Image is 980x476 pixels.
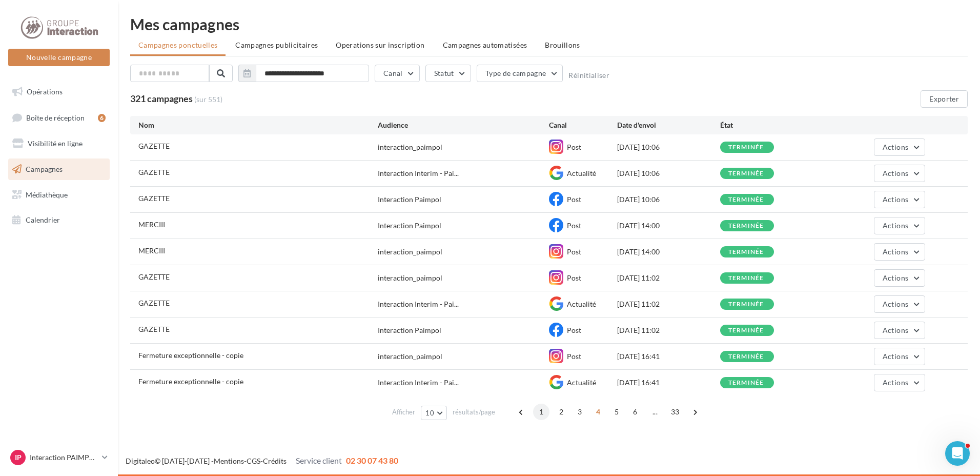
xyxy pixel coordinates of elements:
[378,247,442,257] div: interaction_paimpol
[567,247,581,256] span: Post
[567,221,581,230] span: Post
[378,194,441,205] div: Interaction Paimpol
[728,249,764,255] div: terminée
[874,191,925,208] button: Actions
[138,377,243,386] span: Fermeture exceptionnelle - copie
[235,41,318,49] span: Campagnes publicitaires
[728,223,764,229] div: terminée
[98,114,106,122] div: 6
[6,81,112,103] a: Opérations
[617,168,720,179] div: [DATE] 10:06
[571,404,588,420] span: 3
[443,41,527,49] span: Campagnes automatisées
[617,221,720,231] div: [DATE] 14:00
[627,404,643,420] span: 6
[617,247,720,257] div: [DATE] 14:00
[728,327,764,334] div: terminée
[874,374,925,391] button: Actions
[533,404,549,420] span: 1
[608,404,625,420] span: 5
[8,448,110,467] a: IP Interaction PAIMPOL
[6,209,112,231] a: Calendrier
[378,351,442,362] div: interaction_paimpol
[477,65,563,82] button: Type de campagne
[567,169,596,177] span: Actualité
[590,404,606,420] span: 4
[26,165,63,173] span: Campagnes
[728,301,764,308] div: terminée
[194,94,222,105] span: (sur 551)
[567,300,596,308] span: Actualité
[549,120,617,130] div: Canal
[138,120,378,130] div: Nom
[214,457,244,465] a: Mentions
[8,49,110,66] button: Nouvelle campagne
[617,194,720,205] div: [DATE] 10:06
[378,299,459,309] span: Interaction Interim - Pai...
[667,404,684,420] span: 33
[617,351,720,362] div: [DATE] 16:41
[567,143,581,151] span: Post
[567,352,581,361] span: Post
[874,243,925,261] button: Actions
[138,246,165,255] span: MERCIII
[568,71,609,80] button: Réinitialiser
[26,190,68,199] span: Médiathèque
[883,326,908,334] span: Actions
[883,352,908,361] span: Actions
[617,325,720,335] div: [DATE] 11:02
[883,378,908,387] span: Actions
[378,221,441,231] div: Interaction Paimpol
[336,41,424,49] span: Operations sur inscription
[545,41,580,49] span: Brouillons
[130,16,968,32] div: Mes campagnes
[378,273,442,283] div: interaction_paimpol
[728,144,764,151] div: terminée
[6,184,112,206] a: Médiathèque
[883,273,908,282] span: Actions
[874,165,925,182] button: Actions
[874,295,925,313] button: Actions
[138,142,170,150] span: GAZETTE
[728,275,764,282] div: terminée
[617,142,720,152] div: [DATE] 10:06
[553,404,569,420] span: 2
[883,247,908,256] span: Actions
[296,455,342,465] span: Service client
[6,107,112,129] a: Boîte de réception6
[883,195,908,204] span: Actions
[378,120,549,130] div: Audience
[945,441,970,466] iframe: Intercom live chat
[28,139,83,148] span: Visibilité en ligne
[567,195,581,204] span: Post
[6,133,112,154] a: Visibilité en ligne
[378,142,442,152] div: interaction_paimpol
[375,65,420,82] button: Canal
[720,120,823,130] div: État
[15,452,22,463] span: IP
[874,322,925,339] button: Actions
[27,87,63,96] span: Opérations
[346,455,398,465] span: 02 30 07 43 80
[567,273,581,282] span: Post
[26,215,60,224] span: Calendrier
[883,169,908,177] span: Actions
[617,378,720,388] div: [DATE] 16:41
[392,407,415,417] span: Afficher
[378,378,459,388] span: Interaction Interim - Pai...
[728,353,764,360] div: terminée
[425,65,471,82] button: Statut
[138,194,170,203] span: GAZETTE
[874,217,925,234] button: Actions
[138,272,170,281] span: GAZETTE
[138,168,170,176] span: GAZETTE
[138,220,165,229] span: MERCIII
[378,168,459,179] span: Interaction Interim - Pai...
[728,196,764,203] div: terminée
[453,407,495,417] span: résultats/page
[130,93,193,104] span: 321 campagnes
[567,326,581,334] span: Post
[874,269,925,287] button: Actions
[138,299,170,307] span: GAZETTE
[921,90,968,108] button: Exporter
